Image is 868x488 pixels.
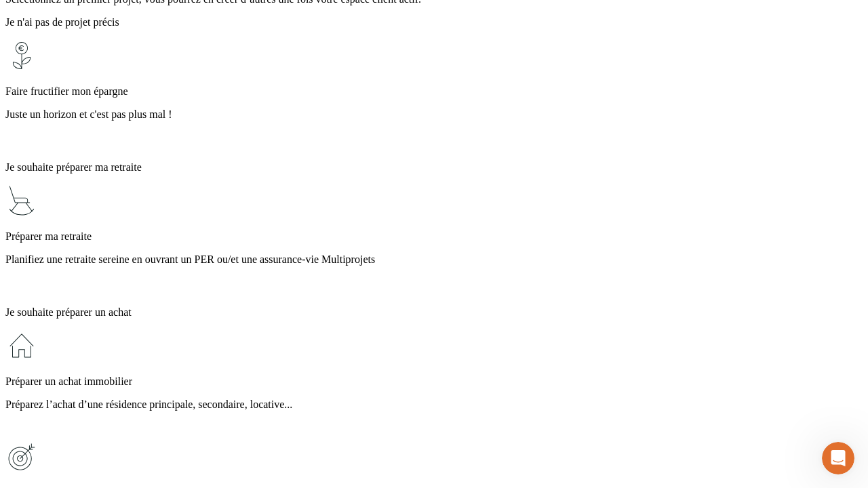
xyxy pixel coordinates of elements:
p: Préparer ma retraite [5,230,863,243]
p: Je souhaite préparer ma retraite [5,161,863,174]
iframe: Intercom live chat [822,442,854,474]
p: Faire fructifier mon épargne [5,85,863,98]
p: Je souhaite préparer un achat [5,306,863,319]
p: Préparez l’achat d’une résidence principale, secondaire, locative... [5,399,863,411]
p: Juste un horizon et c'est pas plus mal ! [5,108,863,121]
p: Je n'ai pas de projet précis [5,16,863,28]
p: Préparer un achat immobilier [5,375,863,388]
p: Planifiez une retraite sereine en ouvrant un PER ou/et une assurance-vie Multiprojets [5,253,863,266]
